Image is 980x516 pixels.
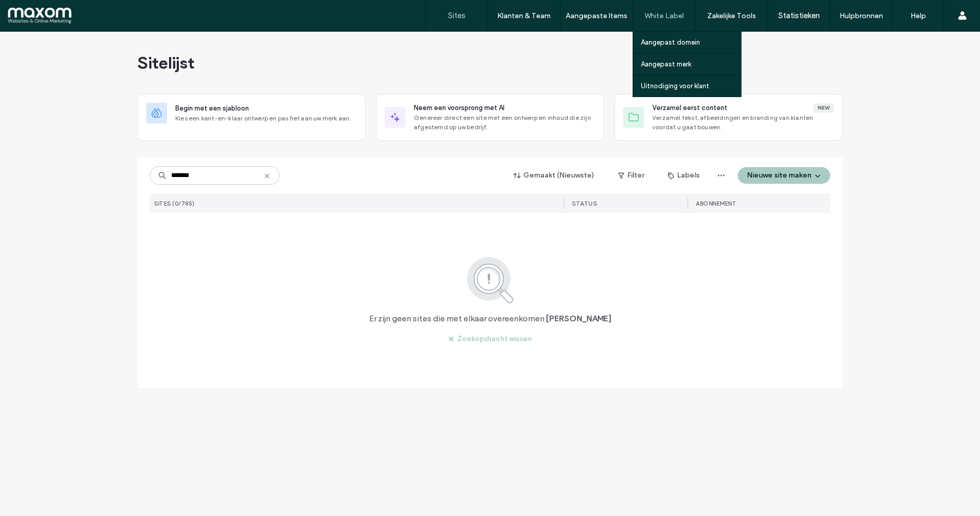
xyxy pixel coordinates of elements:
[175,114,357,123] span: Kies een kant-en-klaar ontwerp en pas het aan uw merk aan.
[641,38,700,46] label: Aangepast domein
[137,52,194,73] span: Sitelijst
[659,167,709,184] button: Labels
[645,11,684,20] label: White Label
[369,313,544,324] span: Er zijn geen sites die met elkaar overeenkomen
[641,82,709,90] label: Uitnodiging voor klant
[641,32,741,53] a: Aangepast domein
[778,11,820,20] label: Statistieken
[572,200,597,207] span: STATUS
[137,94,366,141] div: Begin met een sjabloonKies een kant-en-klaar ontwerp en pas het aan uw merk aan.
[814,103,834,113] div: New
[641,75,741,97] a: Uitnodiging voor klant
[641,60,691,68] label: Aangepast merk
[696,200,736,207] span: Abonnement
[641,53,741,75] a: Aangepast merk
[414,103,505,113] span: Neem een voorsprong met AI
[566,11,627,20] label: Aangepaste Items
[911,11,926,20] label: Help
[175,103,249,114] span: Begin met een sjabloon
[608,167,654,184] button: Filter
[448,11,466,20] label: Sites
[839,11,883,20] label: Hulpbronnen
[652,113,834,132] span: Verzamel tekst, afbeeldingen en branding van klanten voordat u gaat bouwen.
[614,94,843,141] div: Verzamel eerst contentNewVerzamel tekst, afbeeldingen en branding van klanten voordat u gaat bouwen.
[439,331,541,347] button: Zoekopdracht wissen
[453,255,528,305] img: search.svg
[707,11,756,20] label: Zakelijke Tools
[414,113,595,132] span: Genereer direct een site met een ontwerp en inhoud die zijn afgestemd op uw bedrijf.
[24,7,45,17] span: Help
[738,167,830,184] button: Nieuwe site maken
[546,313,611,324] span: [PERSON_NAME]
[505,167,604,184] button: Gemaakt (Nieuwste)
[154,200,195,207] span: Sites (0/785)
[376,94,604,141] div: Neem een voorsprong met AIGenereer direct een site met een ontwerp en inhoud die zijn afgestemd o...
[497,11,551,20] label: Klanten & Team
[652,103,727,113] span: Verzamel eerst content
